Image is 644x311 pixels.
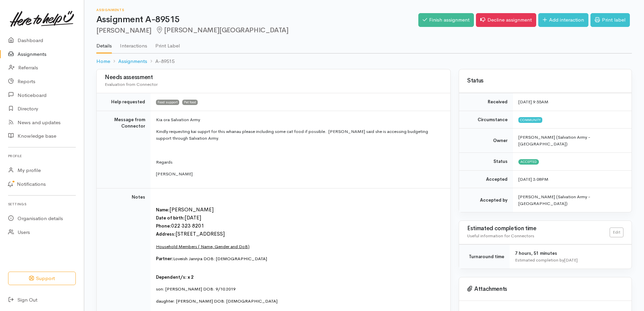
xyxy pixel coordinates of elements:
p: [PERSON_NAME] [156,171,442,177]
span: Evaluation from Connector [105,81,158,87]
a: Finish assignment [418,13,474,27]
p: son: [PERSON_NAME] DOB: 9/10.2019 [156,286,442,292]
td: [PERSON_NAME] (Salvation Army - [GEOGRAPHIC_DATA]) [513,188,632,212]
a: Interactions [120,34,147,53]
span: Name: [156,207,169,213]
time: [DATE] 9:55AM [518,99,548,105]
span: [PERSON_NAME][GEOGRAPHIC_DATA] [156,26,289,34]
td: Accepted by [459,188,513,212]
font: 022 323 8201 [171,222,204,229]
td: Circumstance [459,111,513,129]
p: daughter: [PERSON_NAME] DOB: [DEMOGRAPHIC_DATA] [156,298,442,305]
h3: Needs assessment [105,74,442,81]
h3: Status [467,78,623,84]
h1: Assignment A-89515 [96,15,418,25]
u: Household Members ( Name, Gender and DoB) [156,244,250,249]
p: Loveish Jannjra DOB: [DEMOGRAPHIC_DATA] [156,255,442,262]
font: [STREET_ADDRESS] [175,230,225,237]
time: [DATE] 3:08PM [518,176,548,182]
span: Address: [156,231,175,237]
p: Kia ora Salvation Army [156,116,442,123]
a: Print label [590,13,630,27]
a: Assignments [118,58,147,65]
h6: Settings [8,200,76,209]
a: Home [96,58,110,65]
h2: [PERSON_NAME] [96,27,418,34]
span: Date of birth: [156,215,185,221]
h6: Profile [8,151,76,161]
div: Estimated completion by [515,257,623,264]
font: [DATE] [185,214,201,221]
span: [PERSON_NAME] (Salvation Army - [GEOGRAPHIC_DATA]) [518,134,590,147]
span: Dependent/s: x 2 [156,274,194,280]
a: Print Label [155,34,180,53]
p: Regards [156,159,442,166]
td: Status [459,153,513,171]
button: Support [8,272,76,285]
span: Community [518,117,542,123]
td: Help requested [97,93,151,111]
h3: Attachments [467,286,623,292]
td: Accepted [459,170,513,188]
span: Food support [156,100,179,105]
h6: Assignments [96,8,418,12]
span: Accepted [518,159,539,165]
li: A-89515 [147,58,174,65]
span: Useful information for Connectors [467,233,534,239]
td: Turnaround time [459,245,510,269]
h3: Estimated completion time [467,226,610,232]
td: Owner [459,129,513,153]
span: Pet food [182,100,198,105]
nav: breadcrumb [96,54,632,69]
td: Message from Connector [97,111,151,188]
span: Partner: [156,256,173,262]
a: Edit [610,228,623,237]
font: [PERSON_NAME] [169,206,214,213]
a: Details [96,34,112,54]
p: Kindly requesting kai supprt for this whanau please including some cat food if possible. [PERSON_... [156,128,442,141]
a: Add interaction [538,13,588,27]
span: Phone: [156,223,171,229]
time: [DATE] [564,257,578,263]
td: Received [459,93,513,111]
span: 7 hours, 51 minutes [515,250,557,256]
a: Decline assignment [476,13,536,27]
